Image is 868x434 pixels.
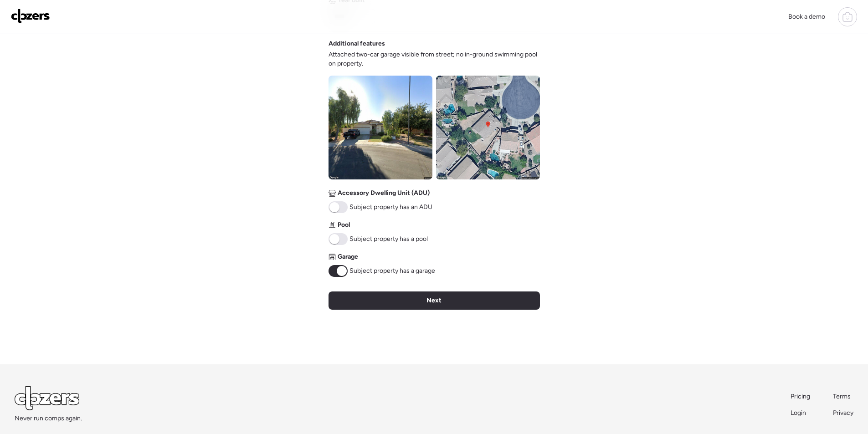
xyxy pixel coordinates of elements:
span: Pricing [791,393,810,400]
a: Login [791,408,811,418]
span: Subject property has a pool [349,235,428,244]
span: Pool [338,220,350,230]
span: Subject property has a garage [349,266,435,276]
span: Subject property has an ADU [349,203,432,212]
span: Next [426,296,442,305]
a: Terms [833,392,853,401]
img: Logo [11,9,50,23]
a: Privacy [833,408,853,418]
span: Accessory Dwelling Unit (ADU) [338,189,430,198]
img: Logo Light [15,386,79,410]
span: Garage [338,252,358,261]
a: Pricing [791,392,811,401]
span: Book a demo [788,13,825,20]
span: Never run comps again. [15,414,82,423]
span: Terms [833,393,851,400]
span: Additional features [329,39,385,48]
span: Login [791,409,806,417]
span: Privacy [833,409,853,417]
span: Attached two-car garage visible from street; no in-ground swimming pool on property. [329,50,540,68]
